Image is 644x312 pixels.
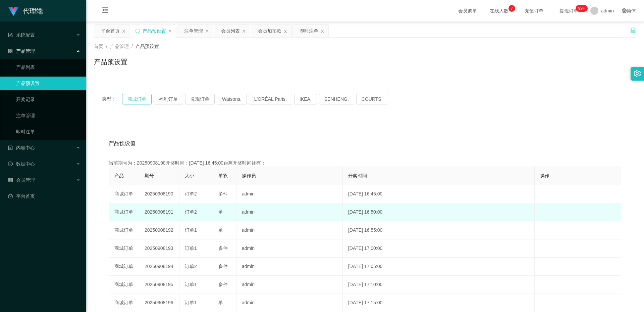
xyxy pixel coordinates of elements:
[122,29,126,33] i: 图标: close
[8,189,80,203] a: 图标: dashboard平台首页
[16,109,80,122] a: 注单管理
[23,0,43,22] h1: 代理端
[319,94,354,104] button: SENHENG.
[242,173,256,178] span: 操作员
[634,70,641,77] i: 图标: setting
[114,173,124,178] span: 产品
[110,44,129,49] span: 产品管理
[242,29,246,33] i: 图标: close
[8,48,35,54] span: 产品管理
[94,57,127,67] h1: 产品预设置
[109,258,139,276] td: 商城订单
[8,7,19,16] img: logo.9652507e.png
[8,145,13,150] i: 图标: profile
[300,25,318,37] div: 即时注单
[218,227,223,233] span: 单
[184,25,203,37] div: 注单管理
[236,203,343,221] td: admin
[94,0,117,22] i: 图标: menu-fold
[236,294,343,312] td: admin
[511,5,513,12] p: 7
[139,185,179,203] td: 20250908190
[218,264,228,269] span: 多件
[185,173,194,178] span: 大小
[8,162,13,166] i: 图标: check-circle-o
[236,239,343,258] td: admin
[139,294,179,312] td: 20250908196
[556,8,582,13] span: 提现订单
[154,94,183,104] button: 福利订单
[102,94,122,104] span: 类型：
[143,25,166,37] div: 产品预设置
[122,94,152,104] button: 商城订单
[8,33,13,37] i: 图标: form
[258,25,281,37] div: 会员加扣款
[136,44,159,49] span: 产品预设置
[540,173,549,178] span: 操作
[236,221,343,239] td: admin
[205,29,209,33] i: 图标: close
[16,77,80,90] a: 产品预设置
[343,203,535,221] td: [DATE] 16:50:00
[8,161,35,167] span: 数据中心
[16,60,80,74] a: 产品列表
[343,258,535,276] td: [DATE] 17:05:00
[109,294,139,312] td: 商城订单
[185,282,197,287] span: 订单1
[486,8,512,13] span: 在线人数
[185,227,197,233] span: 订单1
[106,44,107,49] span: /
[101,25,120,37] div: 平台首页
[294,94,317,104] button: IKEA.
[217,94,247,104] button: Watsons.
[185,246,197,251] span: 订单1
[343,276,535,294] td: [DATE] 17:10:00
[320,29,324,33] i: 图标: close
[16,125,80,138] a: 即时注单
[185,300,197,305] span: 订单1
[109,203,139,221] td: 商城订单
[145,173,154,178] span: 期号
[343,239,535,258] td: [DATE] 17:00:00
[249,94,292,104] button: L'ORÉAL Paris.
[218,300,223,305] span: 单
[109,139,136,147] span: 产品预设值
[139,258,179,276] td: 20250908194
[622,8,627,13] i: 图标: global
[218,282,228,287] span: 多件
[508,5,515,12] sup: 7
[8,49,13,53] i: 图标: appstore-o
[168,29,172,33] i: 图标: close
[185,191,197,196] span: 订单2
[236,258,343,276] td: admin
[630,27,636,33] i: 图标: unlock
[343,294,535,312] td: [DATE] 17:15:00
[348,173,367,178] span: 开奖时间
[8,145,35,150] span: 内容中心
[356,94,388,104] button: COURTS.
[343,221,535,239] td: [DATE] 16:55:00
[218,209,223,215] span: 单
[109,221,139,239] td: 商城订单
[8,177,35,183] span: 会员管理
[109,160,621,167] div: 当前期号为：20250908190开奖时间：[DATE] 16:45:00距离开奖时间还有：
[283,29,287,33] i: 图标: close
[109,185,139,203] td: 商城订单
[343,185,535,203] td: [DATE] 16:45:00
[109,239,139,258] td: 商城订单
[109,276,139,294] td: 商城订单
[218,246,228,251] span: 多件
[521,8,547,13] span: 充值订单
[218,173,228,178] span: 单双
[236,276,343,294] td: admin
[139,239,179,258] td: 20250908193
[8,178,13,182] i: 图标: table
[135,29,140,33] i: 图标: sync
[218,191,228,196] span: 多件
[8,32,35,38] span: 系统配置
[139,203,179,221] td: 20250908191
[221,25,240,37] div: 会员列表
[185,264,197,269] span: 订单2
[16,93,80,106] a: 开奖记录
[236,185,343,203] td: admin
